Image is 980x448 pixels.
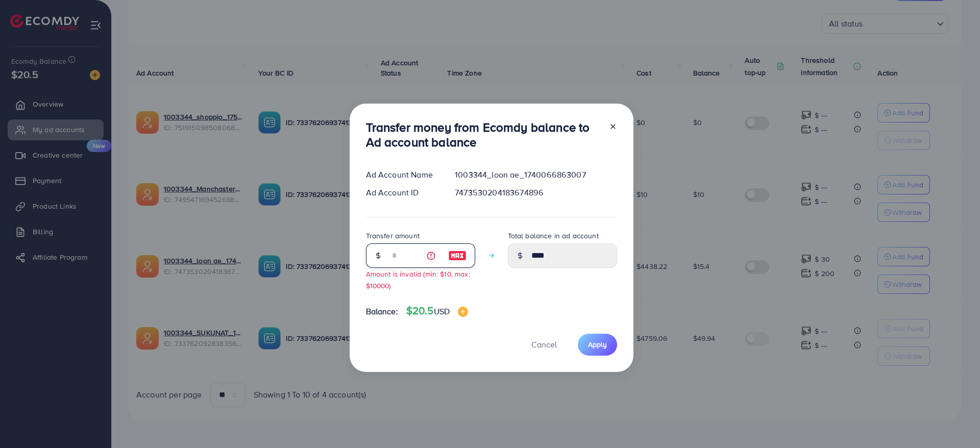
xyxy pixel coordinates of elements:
[434,306,450,317] span: USD
[458,307,468,317] img: image
[366,269,470,290] small: Amount is invalid (min: $10, max: $10000)
[578,334,617,356] button: Apply
[531,339,557,350] span: Cancel
[937,402,972,440] iframe: Chat
[447,169,625,181] div: 1003344_loon ae_1740066863007
[588,339,607,350] span: Apply
[508,231,599,241] label: Total balance in ad account
[406,305,468,317] h4: $20.5
[519,334,570,356] button: Cancel
[366,231,420,241] label: Transfer amount
[366,306,398,317] span: Balance:
[358,169,447,181] div: Ad Account Name
[366,120,601,150] h3: Transfer money from Ecomdy balance to Ad account balance
[447,187,625,198] div: 7473530204183674896
[448,250,467,262] img: image
[358,187,447,198] div: Ad Account ID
